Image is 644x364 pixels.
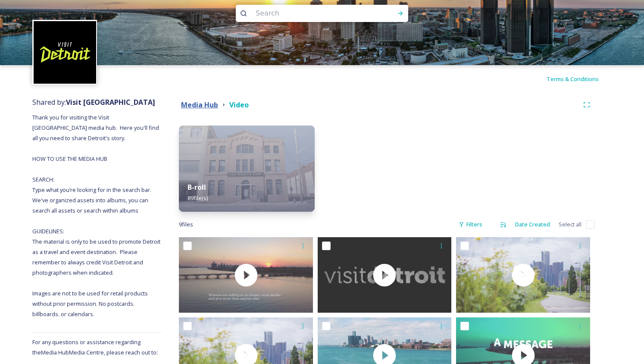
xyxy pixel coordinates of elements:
strong: Visit [GEOGRAPHIC_DATA] [66,97,155,107]
div: Filters [454,216,487,233]
img: VISIT%20DETROIT%20LOGO%20-%20BLACK%20BACKGROUND.png [34,21,96,84]
div: Date Created [511,216,554,233]
span: Thank you for visiting the Visit [GEOGRAPHIC_DATA] media hub. Here you'll find all you need to sh... [32,113,162,318]
strong: Video [229,100,249,110]
a: Terms & Conditions [547,74,612,84]
span: Shared by: [32,97,155,107]
input: Search [251,4,369,23]
span: Terms & Conditions [547,75,599,83]
strong: B-roll [188,182,206,192]
img: thumbnail [179,237,313,313]
strong: Media Hub [181,100,218,110]
span: Select all [559,220,581,229]
span: 89 file(s) [188,194,208,202]
img: 220930_Ford%2520Piquette%2520Ave%2520Plant%2520Museum%2520%252836%2529.jpg [179,126,315,212]
span: 9 file s [179,220,193,229]
span: For any questions or assistance regarding the Media Hub Media Centre, please reach out to: [32,338,158,356]
img: thumbnail [318,237,452,313]
img: thumbnail [456,237,590,313]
